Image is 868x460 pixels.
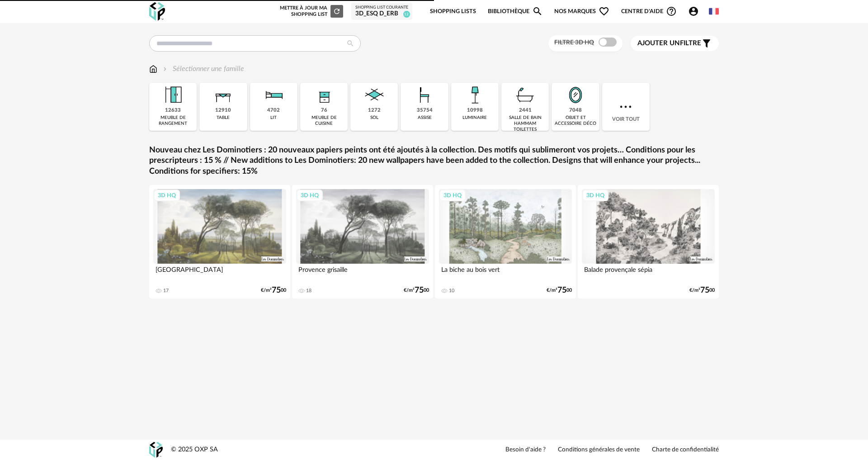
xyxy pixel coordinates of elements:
img: Sol.png [362,83,387,107]
a: Shopping List courante 3D_ESQ D_ERB 12 [355,5,408,18]
div: salle de bain hammam toilettes [504,115,546,133]
span: 12 [403,11,410,18]
div: 10998 [467,107,483,114]
span: Account Circle icon [688,6,699,17]
div: 3D HQ [297,190,323,201]
div: €/m² 00 [261,287,286,294]
div: sol [370,115,378,121]
img: OXP [149,442,163,458]
div: 7048 [569,107,582,114]
a: Shopping Lists [430,1,476,22]
img: Assise.png [412,83,437,107]
span: 75 [415,287,424,294]
img: Miroir.png [563,83,588,107]
span: Ajouter un [637,40,680,47]
a: Besoin d'aide ? [505,446,546,454]
img: fr [709,6,719,16]
div: 1272 [368,107,381,114]
div: 2441 [519,107,532,114]
div: €/m² 00 [404,287,429,294]
div: La biche au bois vert [439,264,572,282]
a: 3D HQ Provence grisaille 18 €/m²7500 [292,185,433,299]
a: Conditions générales de vente [558,446,640,454]
div: €/m² 00 [547,287,572,294]
div: 35754 [417,107,433,114]
div: meuble de cuisine [303,115,345,127]
span: Refresh icon [333,9,341,14]
div: €/m² 00 [689,287,715,294]
div: 4702 [267,107,280,114]
div: 3D HQ [439,190,466,201]
div: table [217,115,230,121]
div: 18 [306,288,311,294]
img: svg+xml;base64,PHN2ZyB3aWR0aD0iMTYiIGhlaWdodD0iMTYiIHZpZXdCb3g9IjAgMCAxNiAxNiIgZmlsbD0ibm9uZSIgeG... [161,64,169,74]
div: 3D HQ [582,190,609,201]
span: Filter icon [701,38,712,49]
img: Literie.png [261,83,286,107]
img: Luminaire.png [462,83,487,107]
div: 3D HQ [154,190,180,201]
img: OXP [149,2,165,21]
div: Shopping List courante [355,5,408,10]
img: svg+xml;base64,PHN2ZyB3aWR0aD0iMTYiIGhlaWdodD0iMTciIHZpZXdCb3g9IjAgMCAxNiAxNyIgZmlsbD0ibm9uZSIgeG... [149,64,157,74]
span: 75 [557,287,566,294]
div: assise [418,115,432,121]
div: luminaire [462,115,487,121]
span: 75 [700,287,709,294]
div: © 2025 OXP SA [171,446,218,454]
button: Ajouter unfiltre Filter icon [631,36,719,51]
img: Salle%20de%20bain.png [513,83,538,107]
div: 12633 [165,107,181,114]
span: filtre [637,39,701,48]
span: 75 [272,287,281,294]
div: [GEOGRAPHIC_DATA] [153,264,286,282]
a: Charte de confidentialité [652,446,719,454]
a: BibliothèqueMagnify icon [488,1,543,22]
a: 3D HQ Balade provençale sépia €/m²7500 [578,185,719,299]
div: 76 [321,107,327,114]
span: Filtre 3D HQ [554,39,594,46]
div: Balade provençale sépia [582,264,715,282]
div: 10 [449,288,454,294]
div: lit [270,115,277,121]
div: Sélectionner une famille [161,64,244,74]
span: Heart Outline icon [599,6,609,17]
img: Table.png [211,83,236,107]
span: Account Circle icon [688,6,703,17]
div: Provence grisaille [296,264,429,282]
img: Meuble%20de%20rangement.png [161,83,185,107]
div: meuble de rangement [152,115,194,127]
div: 12910 [215,107,231,114]
div: 17 [163,288,169,294]
div: Mettre à jour ma Shopping List [278,5,343,18]
a: Nouveau chez Les Dominotiers : 20 nouveaux papiers peints ont été ajoutés à la collection. Des mo... [149,145,719,177]
a: 3D HQ [GEOGRAPHIC_DATA] 17 €/m²7500 [149,185,290,299]
a: 3D HQ La biche au bois vert 10 €/m²7500 [435,185,576,299]
img: Rangement.png [312,83,336,107]
img: more.7b13dc1.svg [618,99,634,115]
div: objet et accessoire déco [554,115,596,127]
span: Nos marques [554,1,609,22]
div: Voir tout [602,83,650,131]
span: Magnify icon [532,6,543,17]
span: Centre d'aideHelp Circle Outline icon [621,6,677,17]
span: Help Circle Outline icon [666,6,677,17]
div: 3D_ESQ D_ERB [355,10,408,18]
